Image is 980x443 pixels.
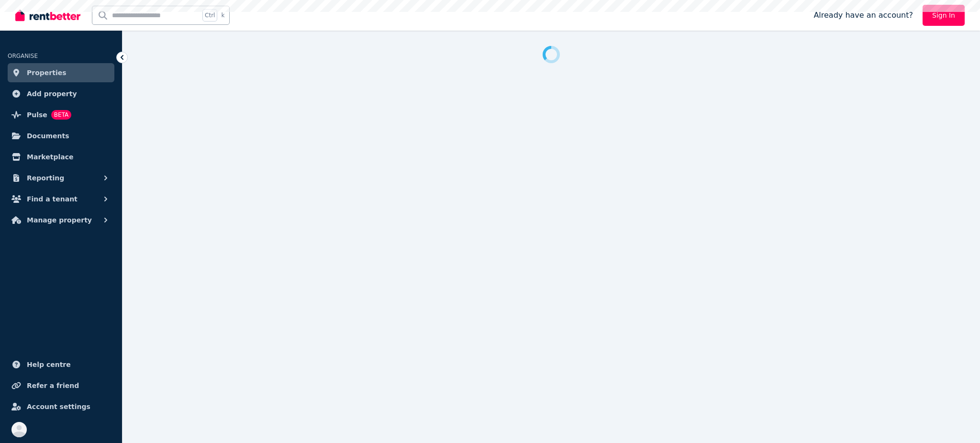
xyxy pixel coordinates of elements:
span: Manage property [27,214,92,226]
span: Add property [27,88,77,100]
span: Reporting [27,172,64,184]
span: Marketplace [27,151,73,163]
a: Add property [8,84,114,103]
img: RentBetter [15,8,80,22]
span: Help centre [27,359,71,370]
span: Properties [27,67,67,78]
span: Already have an account? [813,10,913,21]
span: Ctrl [202,9,217,22]
span: Documents [27,130,69,142]
a: Help centre [8,355,114,374]
span: ORGANISE [8,53,38,59]
button: Reporting [8,168,114,188]
span: Find a tenant [27,193,78,205]
span: Account settings [27,401,90,412]
a: PulseBETA [8,105,114,124]
button: Manage property [8,210,114,230]
span: Refer a friend [27,380,79,391]
span: k [221,11,224,19]
a: Refer a friend [8,376,114,395]
span: BETA [51,110,71,120]
a: Account settings [8,397,114,416]
a: Properties [8,63,114,82]
span: Pulse [27,109,47,121]
a: Sign In [923,5,965,26]
a: Documents [8,126,114,145]
a: Marketplace [8,147,114,166]
button: Find a tenant [8,189,114,209]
